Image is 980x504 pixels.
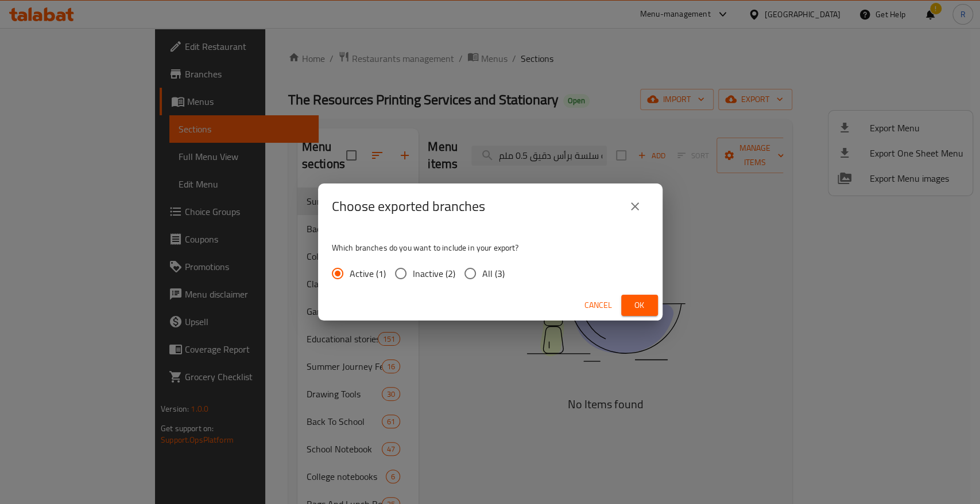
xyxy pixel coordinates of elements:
span: Inactive (2) [413,267,455,280]
p: Which branches do you want to include in your export? [332,242,649,253]
button: close [621,193,649,220]
button: Cancel [580,295,617,316]
h2: Choose exported branches [332,197,485,216]
span: Cancel [584,298,612,312]
button: Ok [621,295,658,316]
span: Ok [630,298,649,312]
span: Active (1) [350,267,386,280]
span: All (3) [482,267,505,280]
